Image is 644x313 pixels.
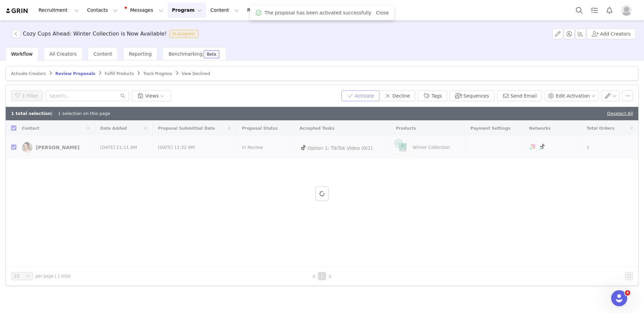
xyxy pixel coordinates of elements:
[310,272,318,280] li: Previous Page
[26,274,30,279] i: icon: down
[45,90,129,101] input: Search...
[36,273,70,279] span: per page | 1 total
[318,272,326,280] a: 1
[243,3,285,18] button: Reporting
[11,90,43,101] button: 1 Filter
[587,3,602,18] a: Tasks
[621,5,632,16] img: placeholder-profile.jpg
[11,51,33,57] span: Workflow
[285,3,312,18] a: Brands
[341,90,379,101] button: Activate
[49,51,76,57] span: All Creators
[625,290,630,296] span: 4
[129,51,152,57] span: Reporting
[11,111,51,116] b: 1 total selection
[379,90,415,101] button: Decline
[602,3,617,18] button: Notifications
[418,90,447,101] button: Tags
[450,90,494,101] button: Sequences
[587,28,636,39] button: Add Creators
[12,30,201,38] span: [object Object]
[14,272,20,280] div: 25
[326,272,334,280] li: Next Page
[182,71,210,76] span: View Declined
[5,8,29,14] img: grin logo
[169,30,199,38] span: In progress
[55,71,95,76] span: Review Proposals
[207,52,216,56] div: Beta
[122,3,167,18] button: Messages
[11,71,46,76] span: Activate Creators
[497,90,542,101] button: Send Email
[617,5,639,16] button: Profile
[328,274,332,278] i: icon: right
[607,111,633,116] a: Deselect All
[206,3,243,18] button: Content
[168,51,202,57] span: Benchmarking
[312,3,351,18] a: Community
[23,30,167,38] h3: Cozy Cups Ahead: Winter Collection is Now Available!
[545,90,598,101] button: Edit Activation
[168,3,206,18] button: Program
[11,110,110,117] div: | 1 selection on this page
[312,274,316,278] i: icon: left
[611,290,627,306] iframe: Intercom live chat
[35,3,83,18] button: Recruitment
[94,51,112,57] span: Content
[318,272,326,280] li: 1
[143,71,172,76] span: Track Progress
[376,10,389,15] a: Close
[132,90,171,101] button: Views
[265,9,371,16] span: The proposal has been activated successfully
[83,3,122,18] button: Contacts
[120,93,125,98] i: icon: search
[105,71,134,76] span: Fulfill Products
[572,3,587,18] button: Search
